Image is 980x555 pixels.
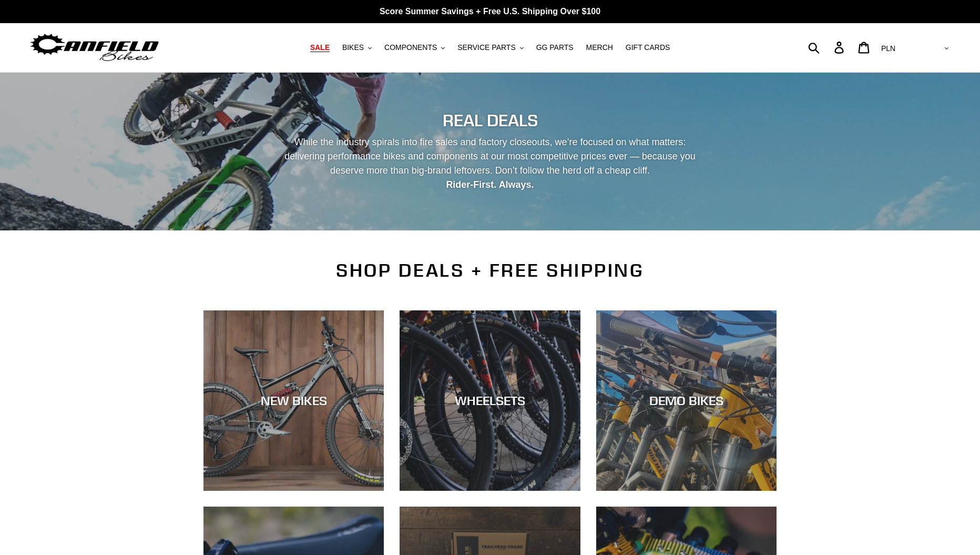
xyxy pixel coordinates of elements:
[814,36,841,59] input: Search
[29,31,160,64] img: Canfield Bikes
[342,43,364,52] span: BIKES
[620,41,676,55] a: GIFT CARDS
[626,43,670,52] span: GIFT CARDS
[203,393,384,408] div: NEW BIKES
[275,135,705,192] p: While the industry spirals into fire sales and factory closeouts, we’re focused on what matters: ...
[379,41,450,55] button: COMPONENTS
[400,393,580,408] div: WHEELSETS
[305,41,335,55] a: SALE
[203,310,384,491] a: NEW BIKES
[596,310,777,491] a: DEMO BIKES
[596,393,777,408] div: DEMO BIKES
[452,41,528,55] button: SERVICE PARTS
[581,41,618,55] a: MERCH
[457,43,515,52] span: SERVICE PARTS
[400,310,580,491] a: WHEELSETS
[531,41,579,55] a: GG PARTS
[310,43,330,52] span: SALE
[337,41,377,55] button: BIKES
[586,43,613,52] span: MERCH
[446,179,534,190] strong: Rider-First. Always.
[203,110,777,130] h2: REAL DEALS
[203,259,777,281] h2: SHOP DEALS + FREE SHIPPING
[384,43,437,52] span: COMPONENTS
[536,43,574,52] span: GG PARTS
